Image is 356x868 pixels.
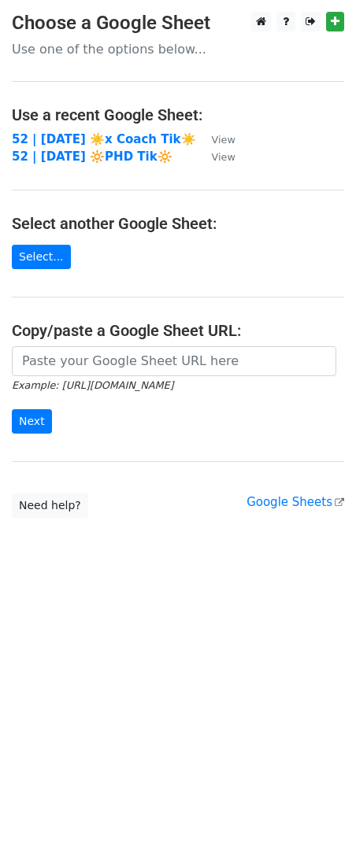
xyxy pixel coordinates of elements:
a: Need help? [12,493,88,518]
small: View [212,134,235,146]
h4: Copy/paste a Google Sheet URL: [12,321,344,340]
a: View [196,132,235,146]
a: Google Sheets [247,495,344,509]
small: View [212,151,235,163]
input: Next [12,409,52,434]
small: Example: [URL][DOMAIN_NAME] [12,379,173,391]
h4: Use a recent Google Sheet: [12,105,344,124]
input: Paste your Google Sheet URL here [12,346,336,376]
h4: Select another Google Sheet: [12,214,344,233]
a: Select... [12,245,71,269]
a: View [196,150,235,164]
a: 52 | [DATE] ☀️x Coach Tik☀️ [12,132,196,146]
p: Use one of the options below... [12,41,344,57]
a: 52 | [DATE] 🔆PHD Tik🔆 [12,150,172,164]
h3: Choose a Google Sheet [12,12,344,35]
